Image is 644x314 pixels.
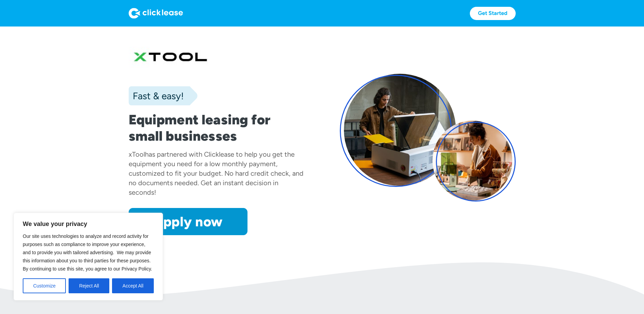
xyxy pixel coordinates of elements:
[129,150,145,158] div: xTool
[129,208,247,235] a: Apply now
[129,150,303,196] div: has partnered with Clicklease to help you get the equipment you need for a low monthly payment, c...
[69,278,109,293] button: Reject All
[23,278,66,293] button: Customize
[470,7,516,20] a: Get Started
[112,278,154,293] button: Accept All
[23,233,152,272] span: Our site uses technologies to analyze and record activity for purposes such as compliance to impr...
[129,89,184,103] div: Fast & easy!
[129,8,183,19] img: Logo
[129,111,305,144] h1: Equipment leasing for small businesses
[23,220,154,228] p: We value your privacy
[14,213,163,300] div: We value your privacy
